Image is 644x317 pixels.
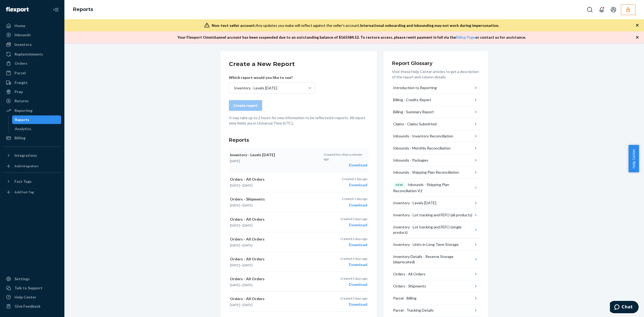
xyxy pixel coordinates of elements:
[393,224,473,235] div: Inventory - Lot tracking and FEFO (single product)
[229,232,368,252] button: Orders - All Orders[DATE]—[DATE]Created 3 days agoDownload
[393,97,431,103] div: Billing - Credits Report
[212,23,499,28] div: Any updates you make will reflect against the seller's account.
[392,304,480,316] button: Parcel - Tracking Details
[393,242,459,247] div: Inventory - Units in Long Term Storage
[340,236,367,241] p: Created 3 days ago
[229,212,368,232] button: Orders - All Orders[DATE]—[DATE]Created 3 days agoDownload
[396,183,403,187] p: NEW
[340,302,367,307] div: Download
[608,4,619,15] button: Open account menu
[14,294,36,300] div: Help Center
[6,7,29,12] img: Flexport logo
[324,162,367,168] div: Download
[50,4,61,15] button: Close Navigation
[393,145,451,151] div: Inbounds - Monthly Reconciliation
[14,98,29,104] div: Returns
[393,182,473,194] div: Inbounds - Shipping Plan Reconciliation V2
[393,296,416,301] div: Parcel - Billing
[3,50,61,59] a: Replenishments
[14,52,43,57] div: Replenishments
[392,60,480,67] h3: Report Glossary
[3,78,61,87] a: Freight
[229,252,368,272] button: Orders - All Orders[DATE]—[DATE]Created 3 days agoDownload
[229,137,368,144] h3: Reports
[243,283,253,287] time: [DATE]
[340,262,367,267] div: Download
[229,60,368,68] h2: Create a New Report
[14,276,30,282] div: Settings
[3,188,61,196] a: Add Fast Tag
[392,221,480,239] button: Inventory - Lot tracking and FEFO (single product)
[230,243,321,247] p: —
[14,89,23,94] div: Prep
[393,271,425,277] div: Orders - All Orders
[233,103,258,108] div: Create report
[3,162,61,170] a: Add Integration
[342,202,367,208] div: Download
[230,203,321,207] p: —
[340,256,367,261] p: Created 3 days ago
[14,190,34,194] div: Add Fast Tag
[393,158,428,163] div: Inbounds - Packages
[230,283,240,287] time: [DATE]
[393,283,426,289] div: Orders - Shipments
[3,302,61,311] button: Give Feedback
[393,200,436,206] div: Inventory - Levels [DATE]
[14,153,37,158] div: Integrations
[14,304,41,309] div: Give Feedback
[340,296,367,301] p: Created 3 days ago
[3,177,61,186] button: Fast Tags
[342,196,367,201] p: Created 1 day ago
[3,293,61,301] a: Help Center
[392,154,480,166] button: Inbounds - Packages
[14,70,26,76] div: Parcel
[340,222,367,228] div: Download
[230,196,321,202] p: Orders - Shipments
[340,282,367,287] div: Download
[230,217,321,222] p: Orders - All Orders
[3,284,61,292] button: Talk to Support
[230,276,321,282] p: Orders - All Orders
[628,145,639,172] span: Help Center
[230,283,321,287] p: —
[243,203,253,207] time: [DATE]
[392,197,480,209] button: Inventory - Levels [DATE]
[14,61,27,66] div: Orders
[14,135,25,141] div: Billing
[230,223,321,228] p: —
[229,75,315,80] p: Which report would you like to see?
[392,166,480,178] button: Inbounds - Shipping Plan Reconciliation
[596,4,607,15] button: Open notifications
[392,82,480,94] button: Introduction to Reporting
[342,177,367,181] p: Created 1 day ago
[393,85,437,90] div: Introduction to Reporting
[229,192,368,212] button: Orders - Shipments[DATE]—[DATE]Created 1 day agoDownload
[15,126,31,132] div: Analytics
[324,152,367,161] p: Created less than a minute ago
[230,243,240,247] time: [DATE]
[230,183,321,188] p: —
[230,263,240,267] time: [DATE]
[360,23,499,28] span: International onboarding and inbounding may not work during impersonation.
[340,242,367,247] div: Download
[230,177,321,182] p: Orders - All Orders
[392,178,480,197] button: NEWInbounds - Shipping Plan Reconciliation V2
[230,263,321,267] p: —
[392,106,480,118] button: Billing - Summary Report
[243,223,253,227] time: [DATE]
[229,100,262,111] button: Create report
[229,292,368,312] button: Orders - All Orders[DATE]—[DATE]Created 3 days agoDownload
[177,35,526,40] p: Your Flexport Omnichannel account has been suspended due to an outstanding balance of $ 165584.52...
[3,40,61,49] a: Inventory
[73,6,93,12] a: Reports
[14,179,32,184] div: Fast Tags
[229,272,368,292] button: Orders - All Orders[DATE]—[DATE]Created 3 days agoDownload
[610,301,639,314] iframe: Opens a widget where you can chat to one of our agents
[12,125,61,133] a: Analytics
[392,209,480,221] button: Inventory - Lot tracking and FEFO (all products)
[340,217,367,221] p: Created 3 days ago
[243,243,253,247] time: [DATE]
[392,142,480,154] button: Inbounds - Monthly Reconciliation
[392,94,480,106] button: Billing - Credits Report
